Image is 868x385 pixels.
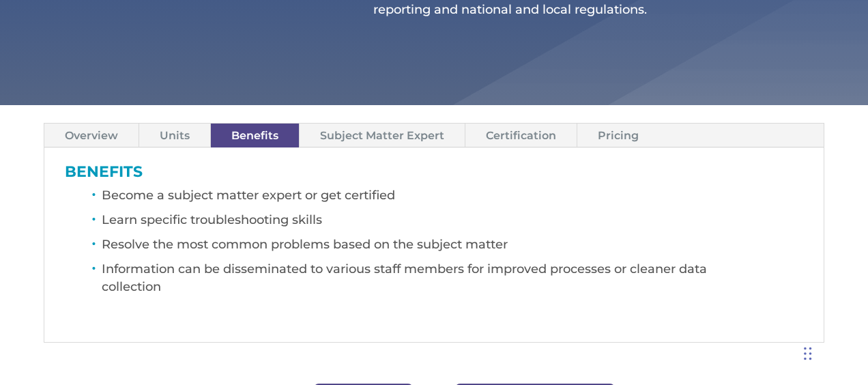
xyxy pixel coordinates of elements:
li: Become a subject matter expert or get certified [102,186,804,211]
li: Information can be disseminated to various staff members for improved processes or cleaner data c... [102,260,804,302]
a: Units [139,124,210,147]
a: Subject Matter Expert [300,124,465,147]
div: Drag [804,333,812,374]
a: Pricing [577,124,659,147]
iframe: Chat Widget [645,238,868,385]
li: Resolve the most common problems based on the subject matter [102,236,804,260]
li: Learn specific troubleshooting skills [102,211,804,236]
a: Certification [465,124,577,147]
h3: Benefits [65,165,804,186]
a: Benefits [211,124,299,147]
a: Overview [44,124,139,147]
